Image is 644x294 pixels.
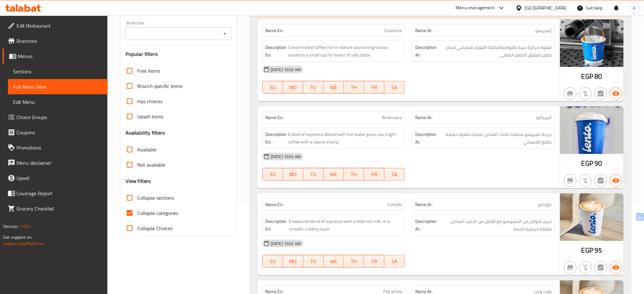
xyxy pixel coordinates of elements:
span: Upsell items [137,113,163,120]
span: Promotions [17,144,103,151]
a: Upsell [3,170,108,186]
strong: Description En: [265,43,287,59]
span: TU [306,170,321,179]
span: إسبريسو [536,27,552,34]
span: Has choices [137,97,162,105]
span: Get support on: [3,233,32,241]
span: TH [346,83,362,92]
span: SA [387,257,402,266]
span: TU [306,257,321,266]
span: Americano [382,114,402,121]
a: Full Menu View [8,79,108,94]
span: Full Menu View [13,83,103,90]
h3: Availability filters [125,129,165,137]
button: Purchased item [579,261,592,274]
strong: Description En: [265,130,287,146]
span: SU [265,257,281,266]
span: A dose of espresso diluted with hot water gives you a light coffee with a classic stamp [288,130,402,146]
span: 95 [595,244,602,257]
span: Edit Restaurant [17,22,103,30]
a: Menu disclaimer [3,155,108,170]
button: Not branch specific item [564,261,577,274]
span: كورتادو [538,201,552,208]
button: Not has choices [594,87,607,100]
h3: Popular filters [125,50,232,58]
button: MO [283,168,303,181]
a: Coupons [3,125,108,140]
span: SA [387,83,402,92]
span: Edit Menu [13,98,103,106]
a: Edit Menu [8,94,108,110]
button: Not has choices [594,174,607,187]
button: TU [303,168,324,181]
button: Purchased item [579,87,592,100]
span: TH [346,170,362,179]
span: Collapse Choices [137,224,173,232]
span: FR [367,170,382,179]
button: FR [364,81,384,94]
strong: Description En: [265,217,288,233]
span: FR [367,83,382,92]
span: Sections [13,68,103,75]
button: SA [384,255,405,268]
span: SU [265,170,281,179]
a: Support.OpsPlatform [3,239,44,248]
button: SA [384,81,405,94]
span: [DATE] 10:02 AM [268,67,303,73]
div: [GEOGRAPHIC_DATA] [525,4,567,11]
button: WE [324,255,344,268]
button: TH [344,255,364,268]
button: SU [262,168,283,181]
span: TH [346,257,362,266]
button: TH [344,168,364,181]
span: MO [286,170,301,179]
span: Cortado [387,201,402,208]
strong: Name Ar: [415,27,432,34]
strong: Name En: [265,114,283,121]
span: جرعة اسبريسو مخففة بالماء الساخن، تمنحك قهوة خفيفة بطابع كلاسيكي [439,130,552,146]
a: Choice Groups [3,110,108,125]
span: Collapse categories [137,209,178,217]
span: Coverage Report [17,190,103,197]
button: FR [364,255,384,268]
span: [DATE] 10:02 AM [268,241,303,247]
button: SU [262,81,283,94]
button: FR [364,168,384,181]
span: Collapse sections [137,194,174,202]
strong: Description Ar: [415,217,437,233]
button: Not branch specific item [564,87,577,100]
span: قهوة مركّزة غنية بالقوام والنكهة القوية، تقدم في فنجان صغير لعشاق الطعم الصافي [438,43,552,59]
span: [DATE] 10:02 AM [268,154,303,160]
button: WE [324,168,344,181]
span: MO [286,257,301,266]
strong: Description Ar: [415,130,438,146]
a: Sections [8,64,108,79]
button: Not has choices [594,261,607,274]
span: Concentrated coffee rich in texture and strong flavour, served in a small cup for lovers of safy ... [288,43,402,59]
a: Edit Restaurant [3,18,108,33]
span: A balanced blend of espresso with a little hot milk, in a smooth, creamy layer [289,217,402,233]
img: cortado638919901243120123.jpg [560,193,624,241]
strong: Name En: [265,201,283,208]
button: TU [303,81,324,94]
span: Espresso [384,27,402,34]
h3: View filters [125,177,151,185]
a: Branches [3,33,108,49]
button: Not branch specific item [564,174,577,187]
a: Coverage Report [3,186,108,201]
span: Menus [18,52,103,60]
strong: Name En: [265,27,283,34]
span: Free items [137,67,160,75]
span: EGP [581,70,593,83]
button: WE [324,81,344,94]
a: Promotions [3,140,108,155]
span: FR [367,257,382,266]
span: WE [326,257,342,266]
span: SA [387,170,402,179]
span: EGP [581,244,593,257]
button: Available [610,174,622,187]
span: Version: [3,222,19,231]
span: WE [326,83,342,92]
button: TU [303,255,324,268]
span: 90 [595,157,602,170]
